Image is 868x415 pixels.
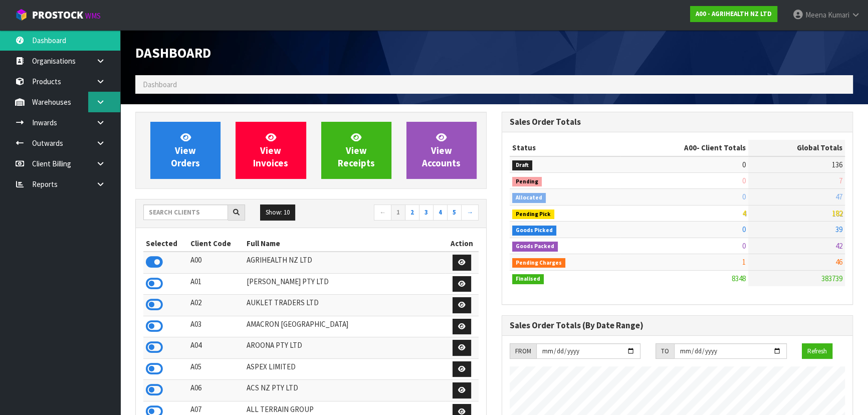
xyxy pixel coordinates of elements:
a: 4 [433,204,448,221]
span: Goods Packed [512,242,558,252]
span: 47 [835,192,842,201]
span: Pending Charges [512,258,565,268]
span: 383739 [821,274,842,283]
button: Show: 10 [260,204,295,221]
th: Client Code [188,236,244,252]
span: Meena [805,10,826,20]
td: A03 [188,316,244,337]
small: WMS [85,11,101,21]
button: Refresh [802,343,832,359]
span: 0 [742,192,746,201]
a: 5 [447,204,462,221]
div: TO [656,343,674,359]
span: 4 [742,209,746,218]
th: Full Name [244,236,445,252]
th: Global Totals [748,140,845,156]
td: AMACRON [GEOGRAPHIC_DATA] [244,316,445,337]
nav: Page navigation [319,204,479,222]
span: Allocated [512,193,546,203]
td: A04 [188,337,244,359]
td: AROONA PTY LTD [244,337,445,359]
strong: A00 - AGRIHEALTH NZ LTD [696,10,772,18]
img: cube-alt.png [15,9,28,21]
th: Status [510,140,620,156]
span: ProStock [32,9,83,22]
td: AUKLET TRADERS LTD [244,295,445,316]
input: Search clients [143,204,228,220]
span: 0 [742,160,746,169]
span: 136 [832,160,842,169]
span: View Accounts [422,131,461,169]
a: 3 [419,204,433,221]
td: A00 [188,252,244,273]
span: 42 [835,241,842,251]
div: FROM [510,343,536,359]
span: Pending [512,177,542,187]
span: View Invoices [253,131,288,169]
a: ViewInvoices [236,122,306,179]
span: 46 [835,257,842,267]
td: [PERSON_NAME] PTY LTD [244,273,445,295]
td: A01 [188,273,244,295]
span: Draft [512,160,532,170]
a: ViewReceipts [321,122,391,179]
span: 0 [742,225,746,234]
span: Dashboard [143,80,177,89]
td: ACS NZ PTY LTD [244,380,445,401]
a: 2 [405,204,419,221]
td: A06 [188,380,244,401]
h3: Sales Order Totals [510,117,845,127]
span: 39 [835,225,842,234]
a: 1 [391,204,405,221]
td: A05 [188,358,244,380]
a: → [461,204,479,221]
td: ASPEX LIMITED [244,358,445,380]
span: 0 [742,241,746,251]
span: 8348 [732,274,746,283]
a: A00 - AGRIHEALTH NZ LTD [690,6,777,22]
span: 182 [832,209,842,218]
td: AGRIHEALTH NZ LTD [244,252,445,273]
span: Finalised [512,274,544,284]
span: A00 [684,143,697,152]
span: Goods Picked [512,226,556,236]
span: 1 [742,257,746,267]
a: ViewAccounts [406,122,477,179]
span: 7 [839,176,842,185]
span: Pending Pick [512,210,554,220]
h3: Sales Order Totals (By Date Range) [510,321,845,330]
td: A02 [188,295,244,316]
span: 0 [742,176,746,185]
th: Selected [143,236,188,252]
a: ← [374,204,391,221]
a: ViewOrders [150,122,221,179]
span: View Orders [171,131,200,169]
span: Dashboard [135,44,211,61]
th: - Client Totals [620,140,748,156]
th: Action [445,236,479,252]
span: View Receipts [338,131,375,169]
span: Kumari [828,10,849,20]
